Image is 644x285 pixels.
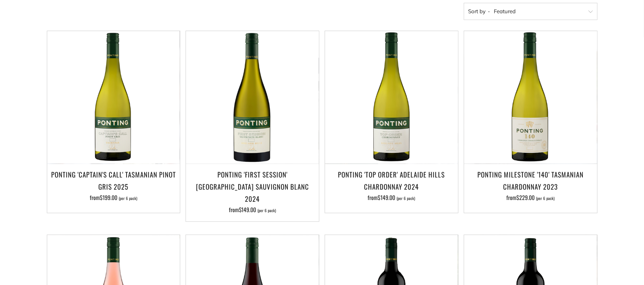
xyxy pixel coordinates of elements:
[229,205,276,214] span: from
[464,168,597,204] a: Ponting Milestone '140' Tasmanian Chardonnay 2023 from$229.00 (per 6 pack)
[47,168,180,204] a: Ponting 'Captain's Call' Tasmanian Pinot Gris 2025 from$199.00 (per 6 pack)
[506,193,555,202] span: from
[325,168,458,204] a: Ponting 'Top Order' Adelaide Hills Chardonnay 2024 from$149.00 (per 6 pack)
[239,205,256,214] span: $149.00
[468,168,594,192] h3: Ponting Milestone '140' Tasmanian Chardonnay 2023
[378,193,395,202] span: $149.00
[100,193,117,202] span: $199.00
[51,168,177,192] h3: Ponting 'Captain's Call' Tasmanian Pinot Gris 2025
[368,193,415,202] span: from
[536,196,555,200] span: (per 6 pack)
[186,168,319,213] a: Ponting 'First Session' [GEOGRAPHIC_DATA] Sauvignon Blanc 2024 from$149.00 (per 6 pack)
[90,193,137,202] span: from
[329,168,454,192] h3: Ponting 'Top Order' Adelaide Hills Chardonnay 2024
[190,168,315,205] h3: Ponting 'First Session' [GEOGRAPHIC_DATA] Sauvignon Blanc 2024
[119,196,137,200] span: (per 6 pack)
[397,196,415,200] span: (per 6 pack)
[516,193,535,202] span: $229.00
[258,209,276,212] span: (per 6 pack)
